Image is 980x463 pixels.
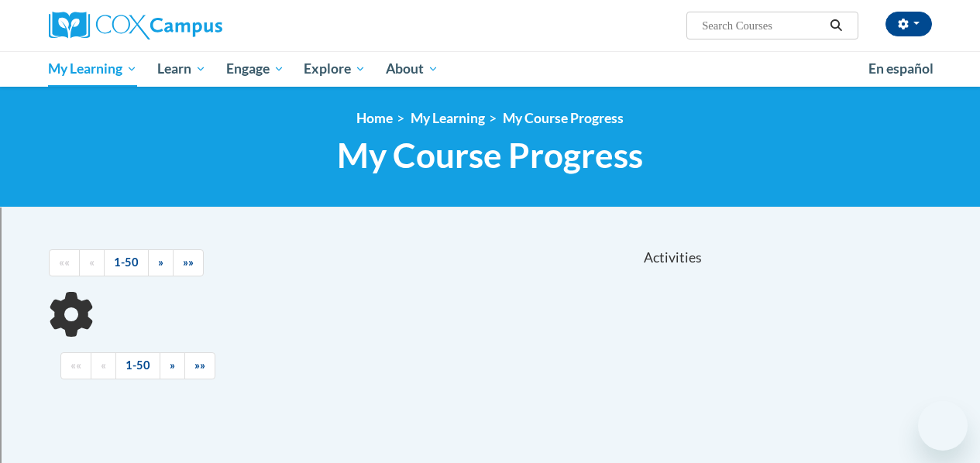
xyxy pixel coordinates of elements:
a: Engage [216,51,294,87]
div: Main menu [37,51,944,87]
input: Search Courses [700,16,824,35]
span: Learn [157,60,206,78]
button: Account Settings [885,12,932,36]
a: My Learning [411,110,485,126]
a: My Course Progress [503,110,624,126]
span: My Learning [48,60,137,78]
a: Cox Campus [49,12,328,39]
span: Explore [304,60,366,78]
a: En español [858,53,944,85]
img: Cox Campus [49,12,222,39]
a: Learn [147,51,216,87]
a: Explore [294,51,376,87]
span: My Course Progress [337,135,643,176]
span: En español [868,60,934,77]
button: Search [824,16,848,35]
span: Engage [226,60,284,78]
a: Home [356,110,393,126]
a: My Learning [39,51,148,87]
span: About [386,60,438,78]
iframe: Button to launch messaging window [918,401,968,451]
a: About [376,51,449,87]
